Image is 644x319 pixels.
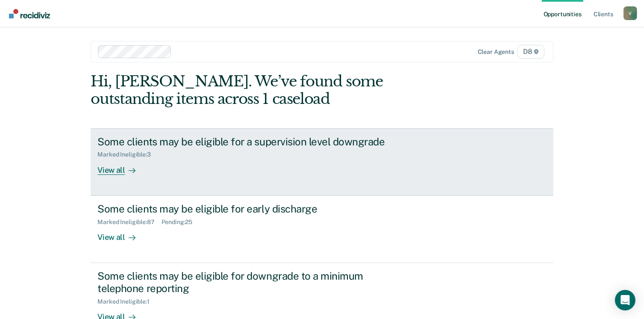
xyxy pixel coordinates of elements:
[162,219,200,226] div: Pending : 25
[97,203,397,215] div: Some clients may be eligible for early discharge
[623,6,637,20] div: V
[91,128,553,196] a: Some clients may be eligible for a supervision level downgradeMarked Ineligible:3View all
[623,6,637,20] button: Profile dropdown button
[97,151,157,158] div: Marked Ineligible : 3
[97,158,145,175] div: View all
[97,270,397,295] div: Some clients may be eligible for downgrade to a minimum telephone reporting
[91,73,461,108] div: Hi, [PERSON_NAME]. We’ve found some outstanding items across 1 caseload
[518,45,544,59] span: D8
[9,9,50,18] img: Recidiviz
[97,225,145,242] div: View all
[97,219,161,226] div: Marked Ineligible : 87
[97,136,397,148] div: Some clients may be eligible for a supervision level downgrade
[615,290,635,310] div: Open Intercom Messenger
[91,196,553,263] a: Some clients may be eligible for early dischargeMarked Ineligible:87Pending:25View all
[97,298,156,305] div: Marked Ineligible : 1
[478,48,514,56] div: Clear agents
